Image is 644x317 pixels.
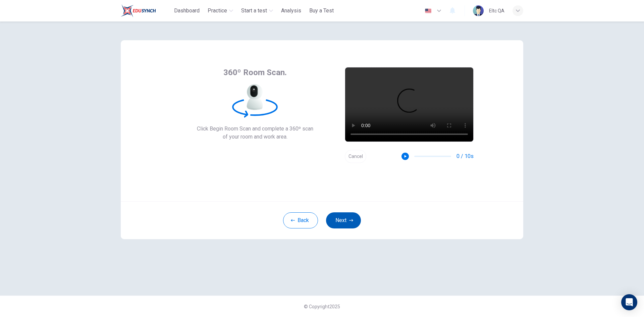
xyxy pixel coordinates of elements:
button: Buy a Test [307,5,336,17]
span: Click Begin Room Scan and complete a 360º scan [197,125,313,133]
button: Start a test [238,5,276,17]
span: of your room and work area. [197,133,313,141]
span: Dashboard [174,7,200,15]
img: ELTC logo [121,4,156,17]
button: Next [326,212,361,228]
span: 0 / 10s [457,152,474,160]
img: en [424,8,432,13]
span: Analysis [281,7,301,15]
span: Buy a Test [309,7,334,15]
a: ELTC logo [121,4,171,17]
button: Cancel [345,150,366,163]
span: © Copyright 2025 [304,304,340,309]
button: Practice [205,5,236,17]
div: Eltc QA [489,7,504,15]
div: Open Intercom Messenger [621,294,637,310]
button: Analysis [278,5,304,17]
span: Start a test [241,7,267,15]
button: Dashboard [171,5,202,17]
button: Back [283,212,318,228]
span: 360º Room Scan. [223,67,287,78]
span: Practice [208,7,227,15]
img: Profile picture [473,5,484,16]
